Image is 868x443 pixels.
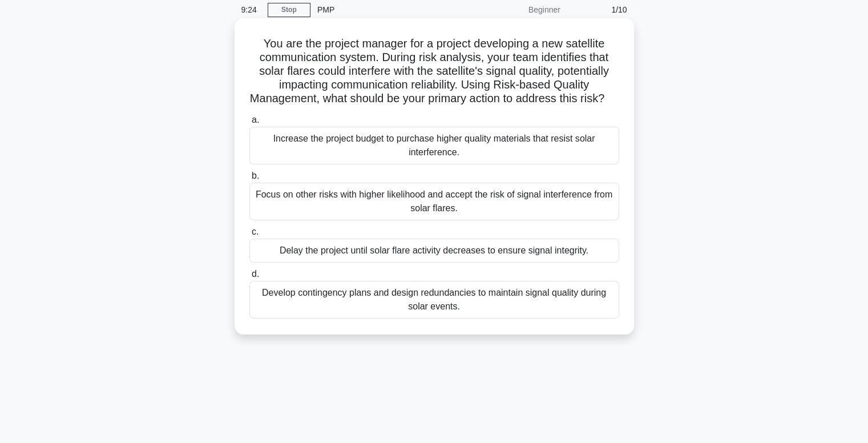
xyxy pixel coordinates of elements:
[249,281,619,319] div: Develop contingency plans and design redundancies to maintain signal quality during solar events.
[252,269,259,279] span: d.
[248,37,620,106] h5: You are the project manager for a project developing a new satellite communication system. During...
[30,30,126,39] div: Domain: [DOMAIN_NAME]
[126,67,192,75] div: Keywords by Traffic
[252,115,259,124] span: a.
[249,127,619,164] div: Increase the project budget to purchase higher quality materials that resist solar interference.
[114,66,123,75] img: tab_keywords_by_traffic_grey.svg
[252,227,259,236] span: c.
[32,18,56,27] div: v 4.0.25
[18,18,27,27] img: logo_orange.svg
[18,30,27,39] img: website_grey.svg
[31,66,40,75] img: tab_domain_overview_orange.svg
[43,67,102,75] div: Domain Overview
[268,3,310,17] a: Stop
[249,239,619,263] div: Delay the project until solar flare activity decreases to ensure signal integrity.
[249,183,619,220] div: Focus on other risks with higher likelihood and accept the risk of signal interference from solar...
[252,171,259,180] span: b.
